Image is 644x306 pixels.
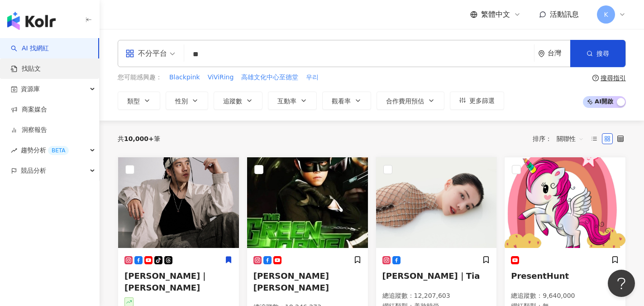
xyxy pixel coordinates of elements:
[118,73,162,82] span: 您可能感興趣：
[125,49,134,58] span: appstore
[382,291,491,301] p: 總追蹤數 ： 12,207,603
[124,135,154,142] span: 10,000+
[268,92,317,110] button: 互動率
[604,10,608,19] span: K
[306,73,319,82] span: 우리
[570,40,625,67] button: 搜尋
[450,92,504,110] button: 更多篩選
[247,157,368,248] img: KOL Avatar
[11,105,47,114] a: 商案媒合
[332,97,351,105] span: 觀看率
[118,157,239,248] img: KOL Avatar
[592,75,599,81] span: question-circle
[125,46,167,61] div: 不分平台
[118,92,160,110] button: 類型
[377,92,444,110] button: 合作費用預估
[11,126,47,135] a: 洞察報告
[511,271,569,281] span: PresentHunt
[538,50,545,57] span: environment
[382,271,480,281] span: [PERSON_NAME]｜Tia
[11,147,17,154] span: rise
[21,160,46,181] span: 競品分析
[511,291,619,301] p: 總追蹤數 ： 9,640,000
[505,157,625,248] img: KOL Avatar
[533,131,589,146] div: 排序：
[7,12,56,30] img: logo
[21,140,69,160] span: 趨勢分析
[241,73,299,83] button: 高雄文化中心至德堂
[548,49,570,57] div: 台灣
[124,271,208,292] span: [PERSON_NAME]｜[PERSON_NAME]
[608,270,635,297] iframe: Help Scout Beacon - Open
[376,157,497,248] img: KOL Avatar
[253,271,329,292] span: [PERSON_NAME] [PERSON_NAME]
[214,92,262,110] button: 追蹤數
[118,135,160,142] div: 共 筆
[169,73,200,82] span: Blackpink
[175,97,188,105] span: 性別
[481,10,510,19] span: 繁體中文
[386,97,424,105] span: 合作費用預估
[11,44,49,53] a: searchAI 找網紅
[169,73,200,83] button: Blackpink
[305,73,319,83] button: 우리
[48,146,69,155] div: BETA
[550,10,579,19] span: 活動訊息
[469,97,495,104] span: 更多篩選
[11,64,41,73] a: 找貼文
[127,97,140,105] span: 類型
[277,97,296,105] span: 互動率
[166,92,208,110] button: 性別
[21,79,40,99] span: 資源庫
[601,74,626,82] div: 搜尋指引
[208,73,234,82] span: ViViRing
[223,97,242,105] span: 追蹤數
[322,92,371,110] button: 觀看率
[596,50,609,57] span: 搜尋
[207,73,234,83] button: ViViRing
[557,131,584,146] span: 關聯性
